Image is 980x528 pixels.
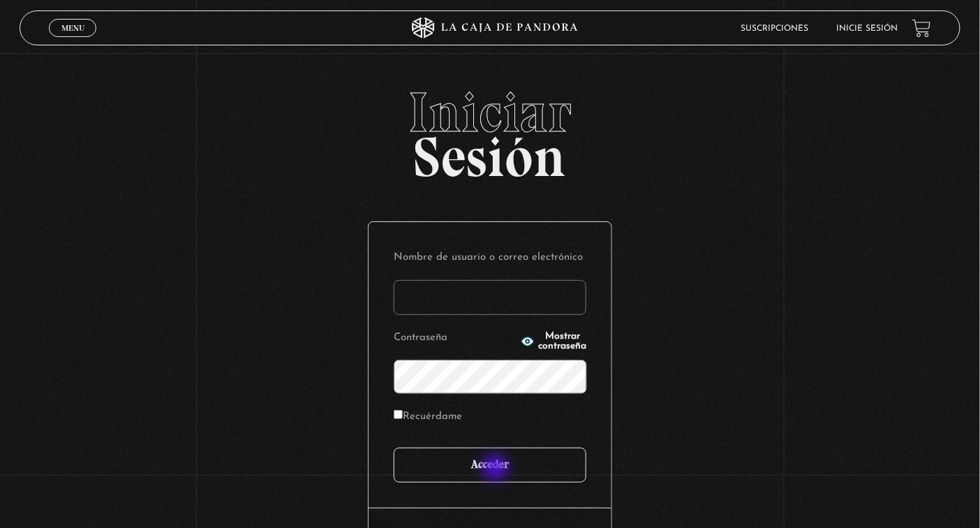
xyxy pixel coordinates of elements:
input: Acceder [394,448,586,483]
label: Nombre de usuario o correo electrónico [394,247,586,269]
span: Iniciar [20,85,960,140]
a: Inicie sesión [837,24,898,33]
h2: Sesión [20,85,960,174]
a: View your shopping cart [912,19,931,38]
span: Cerrar [57,36,89,45]
label: Recuérdame [394,406,462,428]
span: Mostrar contraseña [539,332,587,351]
label: Contraseña [394,328,517,349]
button: Mostrar contraseña [521,332,587,351]
a: Suscripciones [741,24,809,33]
input: Recuérdame [394,410,403,419]
span: Menu [61,24,84,32]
